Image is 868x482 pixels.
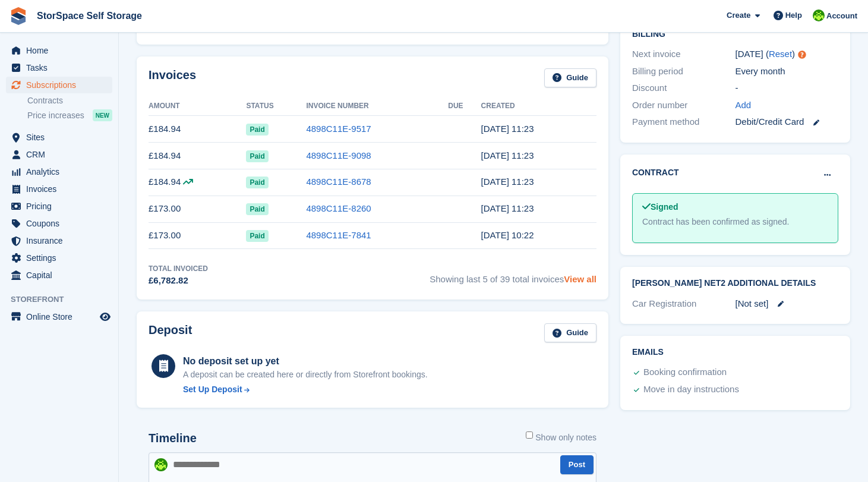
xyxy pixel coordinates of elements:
[632,27,838,39] h2: Billing
[736,81,839,95] div: -
[481,203,534,213] time: 2025-04-16 10:23:12 UTC
[26,146,97,163] span: CRM
[27,109,112,122] a: Price increases NEW
[183,383,428,396] a: Set Up Deposit
[6,250,112,266] a: menu
[149,97,246,116] th: Amount
[149,431,197,445] h2: Timeline
[481,230,534,240] time: 2025-03-16 10:22:49 UTC
[6,308,112,325] a: menu
[93,109,112,121] div: NEW
[6,181,112,197] a: menu
[149,116,246,143] td: £184.94
[306,97,448,116] th: Invoice Number
[26,163,97,180] span: Analytics
[98,310,112,324] a: Preview store
[246,150,268,162] span: Paid
[736,115,839,129] div: Debit/Credit Card
[642,201,828,213] div: Signed
[736,65,839,78] div: Every month
[6,163,112,180] a: menu
[632,99,736,112] div: Order number
[306,230,371,240] a: 4898C11E-7841
[6,267,112,283] a: menu
[526,431,596,444] label: Show only notes
[183,368,428,381] p: A deposit can be created here or directly from Storefront bookings.
[544,68,596,88] a: Guide
[26,215,97,232] span: Coupons
[246,97,306,116] th: Status
[430,263,596,288] span: Showing last 5 of 39 total invoices
[149,196,246,222] td: £173.00
[6,146,112,163] a: menu
[26,232,97,249] span: Insurance
[564,274,596,284] a: View all
[149,143,246,169] td: £184.94
[26,198,97,215] span: Pricing
[6,198,112,215] a: menu
[26,181,97,197] span: Invoices
[632,48,736,61] div: Next invoice
[481,124,534,134] time: 2025-07-16 10:23:05 UTC
[26,59,97,76] span: Tasks
[306,150,371,160] a: 4898C11E-9098
[632,297,736,311] div: Car Registration
[6,215,112,232] a: menu
[632,166,679,179] h2: Contract
[26,250,97,266] span: Settings
[11,294,118,305] span: Storefront
[26,129,97,146] span: Sites
[736,99,752,112] a: Add
[826,10,857,22] span: Account
[727,10,750,21] span: Create
[149,68,196,88] h2: Invoices
[183,354,428,368] div: No deposit set up yet
[6,77,112,93] a: menu
[149,169,246,196] td: £184.94
[6,59,112,76] a: menu
[26,308,97,325] span: Online Store
[26,77,97,93] span: Subscriptions
[306,124,371,134] a: 4898C11E-9517
[27,110,84,121] span: Price increases
[6,42,112,59] a: menu
[183,383,242,396] div: Set Up Deposit
[306,203,371,213] a: 4898C11E-8260
[813,10,825,21] img: paul catt
[6,129,112,146] a: menu
[306,177,371,187] a: 4898C11E-8678
[149,222,246,249] td: £173.00
[736,48,839,61] div: [DATE] ( )
[246,203,268,215] span: Paid
[149,323,192,343] h2: Deposit
[6,232,112,249] a: menu
[149,274,208,288] div: £6,782.82
[448,97,481,116] th: Due
[544,323,596,343] a: Guide
[632,115,736,129] div: Payment method
[642,216,828,228] div: Contract has been confirmed as signed.
[154,458,168,471] img: paul catt
[481,150,534,160] time: 2025-06-16 10:23:37 UTC
[481,177,534,187] time: 2025-05-16 10:23:41 UTC
[797,49,807,60] div: Tooltip anchor
[149,263,208,274] div: Total Invoiced
[27,95,112,106] a: Contracts
[246,230,268,242] span: Paid
[246,124,268,136] span: Paid
[526,431,533,439] input: Show only notes
[632,65,736,78] div: Billing period
[632,348,838,357] h2: Emails
[632,81,736,95] div: Discount
[785,10,802,21] span: Help
[632,279,838,288] h2: [PERSON_NAME] Net2 Additional Details
[26,42,97,59] span: Home
[643,383,739,397] div: Move in day instructions
[560,455,594,475] button: Post
[32,6,147,26] a: StorSpace Self Storage
[769,49,792,59] a: Reset
[26,267,97,283] span: Capital
[481,97,596,116] th: Created
[246,177,268,188] span: Paid
[736,297,839,311] div: [Not set]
